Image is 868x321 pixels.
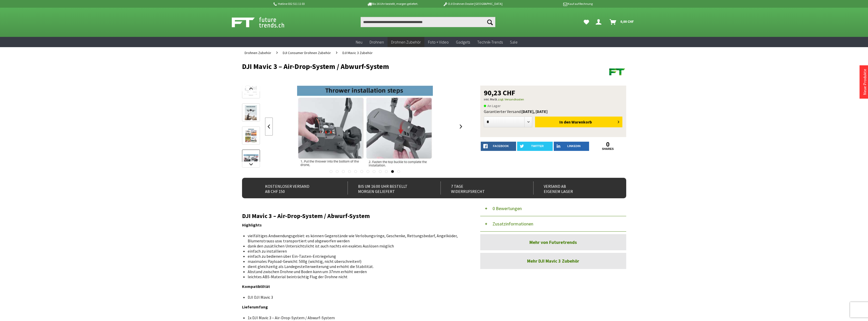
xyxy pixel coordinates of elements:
span: Drohnen [370,39,384,45]
span: DJI Mavic 3 Zubehör [342,50,373,55]
span: Drohnen Zubehör [245,50,271,55]
span: Drohnen Zubehör [391,39,421,45]
p: DJI Drohnen Dealer [GEOGRAPHIC_DATA] [433,1,513,7]
li: leichtes ABS-Material beinträchtig Flug der Drohne nicht [248,274,461,279]
li: einfach zu installieren [248,248,461,254]
p: Bis 16 Uhr bestellt, morgen geliefert. [353,1,433,7]
li: 1x DJI Mavic 3 – Air-Drop-System / Abwurf-System [248,315,461,320]
li: dient gleichzeitg als Landegestellerweiterung und erhöht die Stabilität. [248,264,461,269]
li: Abstand zwischen Drohne und Boden kann um 37mm erhöht werden [248,269,461,274]
span: In den [559,119,571,125]
li: dank den zusätlichen Untersichtslicht ist auch nachts ein exaktes Auslösen möglich [248,243,461,248]
li: vielfältiges Andwendungsgebiet: es können Gegenstände wie Verlobungsringe, Geschenke, Rettungsbed... [248,233,461,243]
p: Kauf auf Rechnung [513,1,593,7]
strong: Kompatibliltät [242,284,270,289]
button: Suchen [485,17,495,27]
span: Neu [356,39,362,45]
a: Sale [506,37,521,47]
a: DJI Mavic 3 Zubehör [340,47,375,58]
a: Mehr DJI Mavic 3 Zubehör [480,253,626,269]
div: Kostenloser Versand ab CHF 150 [255,182,337,194]
a: Technik-Trends [474,37,506,47]
div: Bis um 16:00 Uhr bestellt Morgen geliefert [348,182,429,194]
span: Gadgets [456,39,470,45]
a: Drohnen [366,37,388,47]
h1: DJI Mavic 3 – Air-Drop-System / Abwurf-System [242,63,549,70]
span: LinkedIn [567,144,581,148]
img: Shop Futuretrends - zur Startseite wechseln [232,16,296,29]
div: Versand ab eigenem Lager [533,182,615,194]
button: In den Warenkorb [535,117,622,127]
a: Gadgets [452,37,474,47]
button: 0 Bewertungen [480,201,626,216]
a: Neu [352,37,366,47]
a: twitter [517,142,553,151]
a: zzgl. Versandkosten [498,97,524,101]
li: DJI DJI Mavic 3 [248,295,461,300]
a: Neue Produkte [862,69,867,95]
span: Sale [510,39,518,45]
a: 0 [590,142,626,147]
li: maximales Payload-Gewicht: 500g (wichtig, nicht überschreiten!) [248,259,461,264]
button: Zusatzinformationen [480,216,626,232]
h2: DJI Mavic 3 – Air-Drop-System / Abwurf-System [242,213,465,219]
p: inkl. MwSt. [484,96,623,102]
a: Mehr von Futuretrends [480,234,626,250]
a: LinkedIn [554,142,589,151]
a: Drohnen Zubehör [242,47,274,58]
img: Futuretrends [608,63,626,80]
a: shares [590,147,626,151]
span: facebook [493,144,509,148]
div: 7 Tage Widerrufsrecht [441,182,522,194]
p: Hotline 032 511 11 03 [273,1,353,7]
strong: Highlights [242,222,262,227]
a: Foto + Video [424,37,452,47]
li: einfach zu bedienen über Ein-Tasten-Entriegelung [248,254,461,259]
a: Dein Konto [594,17,605,27]
span: twitter [531,144,544,148]
input: Produkt, Marke, Kategorie, EAN, Artikelnummer… [361,17,495,27]
div: Garantierter Versand: [484,109,623,114]
a: Drohnen Zubehör [388,37,424,47]
a: Meine Favoriten [581,17,592,27]
b: [DATE], [DATE] [521,109,548,114]
a: facebook [481,142,516,151]
span: Technik-Trends [477,39,503,45]
span: DJI Consumer Drohnen Zubehör [283,50,331,55]
a: Warenkorb [608,17,636,27]
span: Warenkorb [571,119,592,125]
span: 90,23 CHF [484,89,515,96]
a: DJI Consumer Drohnen Zubehör [280,47,333,58]
strong: Lieferumfang [242,304,268,309]
span: 0,00 CHF [620,17,634,26]
span: An Lager [484,103,501,109]
span: Foto + Video [428,39,449,45]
